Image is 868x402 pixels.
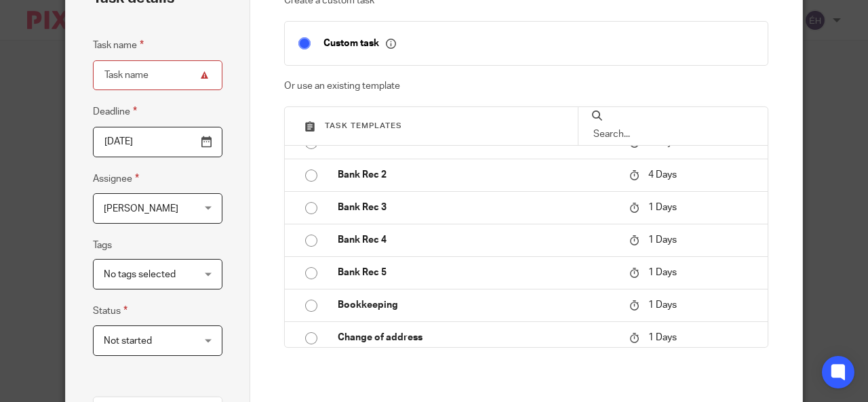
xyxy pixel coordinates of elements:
label: Assignee [93,171,139,186]
label: Status [93,303,127,319]
span: 4 Days [648,170,677,180]
p: Bank Rec 4 [338,233,616,247]
input: Search... [592,127,754,142]
span: [PERSON_NAME] [104,204,178,214]
input: Pick a date [93,127,222,157]
p: Bank Rec 2 [338,168,616,182]
span: Not started [104,336,152,346]
label: Deadline [93,104,137,119]
p: Bookkeeping [338,298,616,312]
label: Task name [93,37,144,53]
span: Task templates [325,122,402,129]
p: Bank Rec 3 [338,201,616,214]
span: 1 Days [648,203,677,212]
p: Or use an existing template [284,79,769,93]
p: Custom task [323,37,396,49]
input: Task name [93,60,222,91]
span: 1 Days [648,268,677,277]
span: 1 Days [648,300,677,310]
p: Bank Rec 5 [338,266,616,279]
span: No tags selected [104,270,176,279]
span: 1 Days [648,235,677,245]
p: Change of address [338,331,616,344]
span: 1 Days [648,333,677,342]
label: Tags [93,239,112,252]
